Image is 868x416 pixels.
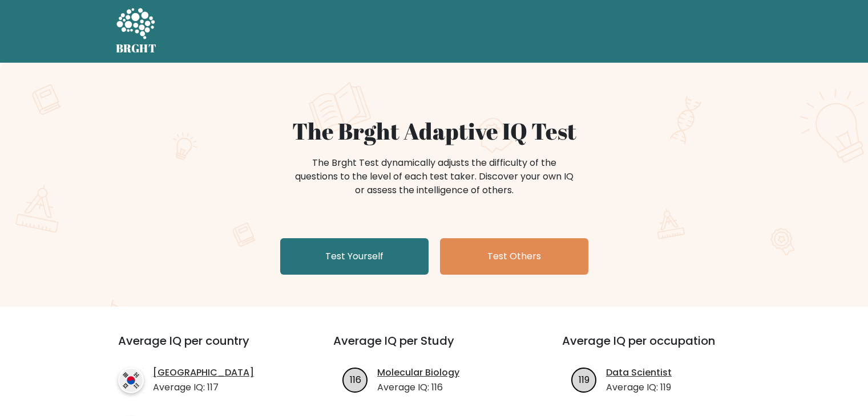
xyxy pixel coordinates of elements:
img: country [118,368,144,393]
p: Average IQ: 119 [606,381,672,394]
p: Average IQ: 117 [153,381,254,394]
h3: Average IQ per occupation [562,334,764,361]
h1: The Brght Adaptive IQ Test [156,117,713,145]
div: The Brght Test dynamically adjusts the difficulty of the questions to the level of each test take... [292,156,577,197]
text: 116 [350,373,361,386]
a: BRGHT [116,5,157,58]
a: Test Others [440,238,588,275]
a: [GEOGRAPHIC_DATA] [153,366,254,380]
a: Data Scientist [606,366,672,380]
h5: BRGHT [116,42,157,55]
h3: Average IQ per country [118,334,292,361]
h3: Average IQ per Study [333,334,535,361]
a: Molecular Biology [377,366,459,380]
text: 119 [579,373,590,386]
p: Average IQ: 116 [377,381,459,394]
a: Test Yourself [280,238,429,275]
